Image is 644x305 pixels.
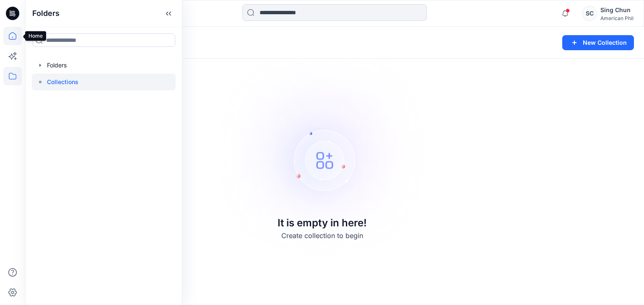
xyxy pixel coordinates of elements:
[600,15,634,21] div: American Phil
[600,5,634,15] div: Sing Chun
[47,77,78,87] p: Collections
[205,36,439,269] img: Empty collections page
[582,6,597,21] div: SC
[562,35,634,50] button: New Collection
[281,231,363,241] p: Create collection to begin
[278,215,367,231] p: It is empty in here!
